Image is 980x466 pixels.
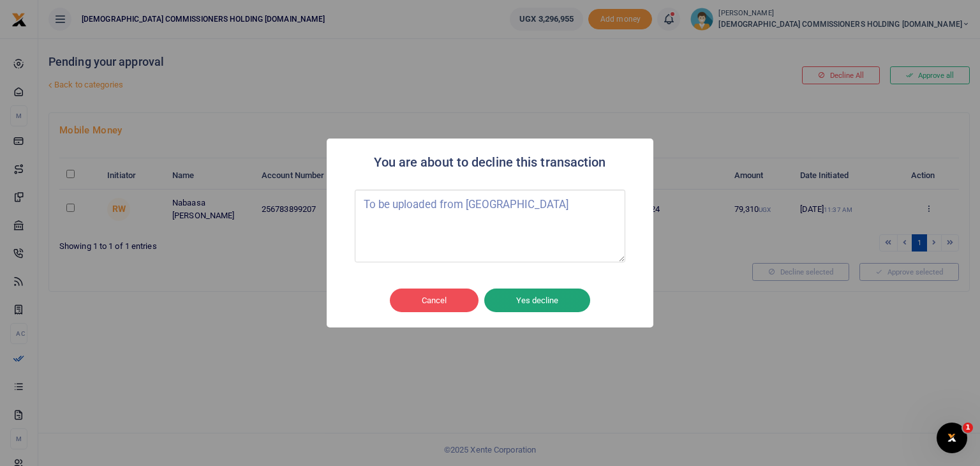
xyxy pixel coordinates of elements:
[963,423,973,433] span: 1
[355,190,625,262] textarea: Type your message here
[937,423,967,453] iframe: Intercom live chat
[390,289,479,313] button: Cancel
[484,289,590,313] button: Yes decline
[374,151,605,174] h2: You are about to decline this transaction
